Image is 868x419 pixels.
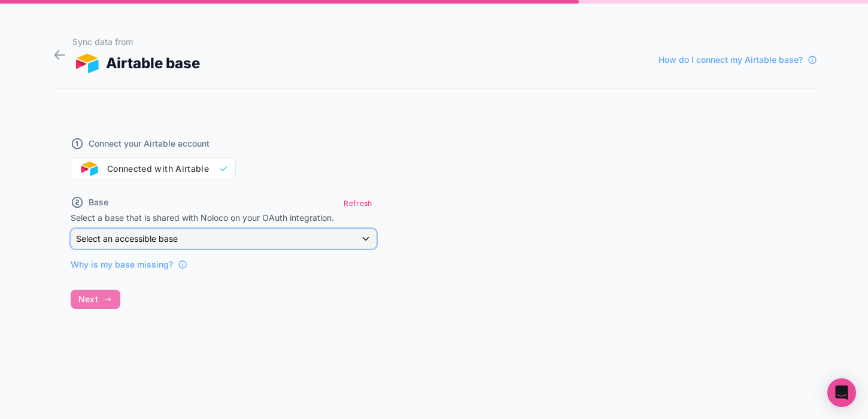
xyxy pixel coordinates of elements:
[72,53,201,74] div: Airtable base
[71,259,173,271] span: Why is my base missing?
[658,54,803,66] span: How do I connect my Airtable base?
[827,378,856,407] div: Open Intercom Messenger
[339,195,376,212] button: Refresh
[71,212,377,224] p: Select a base that is shared with Noloco on your OAuth integration.
[658,54,817,66] a: How do I connect my Airtable base?
[72,54,102,73] img: AIRTABLE
[71,259,187,271] a: Why is my base missing?
[71,229,377,249] button: Select an accessible base
[72,36,201,48] h1: Sync data from
[89,196,108,208] span: Base
[89,138,210,150] span: Connect your Airtable account
[76,233,178,244] span: Select an accessible base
